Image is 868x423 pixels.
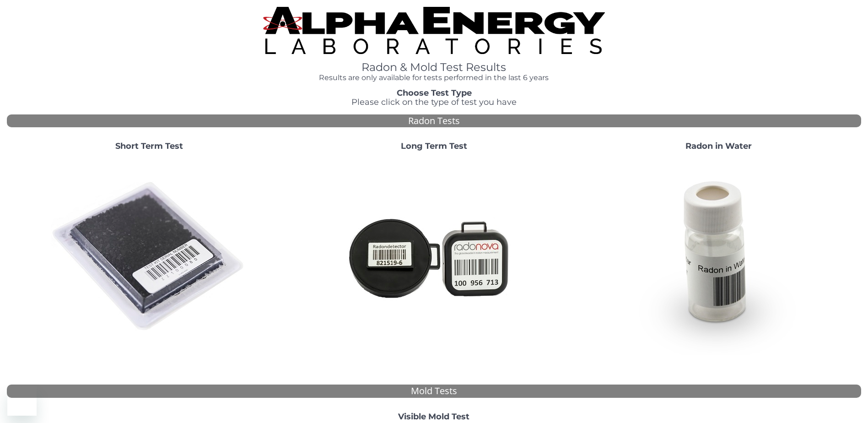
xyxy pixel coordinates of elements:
h1: Radon & Mold Test Results [263,61,605,73]
strong: Long Term Test [401,141,467,151]
strong: Choose Test Type [397,88,472,98]
img: Radtrak2vsRadtrak3.jpg [335,158,532,355]
div: Mold Tests [7,385,861,398]
h4: Results are only available for tests performed in the last 6 years [263,74,605,82]
img: RadoninWater.jpg [620,158,817,355]
strong: Short Term Test [115,141,183,151]
strong: Visible Mold Test [398,412,469,422]
strong: Radon in Water [685,141,752,151]
iframe: Button to launch messaging window [7,386,37,416]
img: ShortTerm.jpg [51,158,248,355]
div: Radon Tests [7,114,861,128]
span: Please click on the type of test you have [351,97,517,107]
img: TightCrop.jpg [263,7,605,54]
